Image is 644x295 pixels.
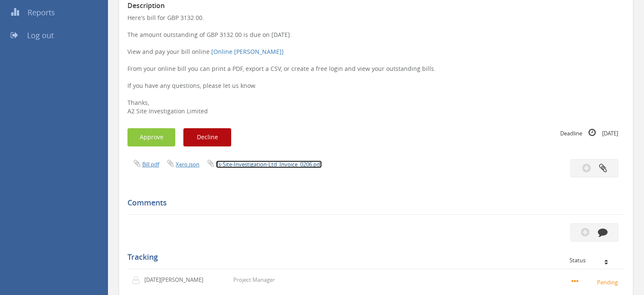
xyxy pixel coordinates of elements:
h5: Comments [127,199,618,207]
span: Log out [27,30,54,40]
small: Pending [572,277,620,287]
a: [Online [PERSON_NAME]] [211,48,284,56]
a: Bill.pdf [142,160,159,168]
img: user-icon.png [132,276,144,284]
div: Status [569,257,618,263]
span: Reports [28,7,55,17]
a: Ts-Site-Investigation-Ltd_Invoice_0206.pdf [216,160,322,168]
button: Decline [183,128,231,146]
p: Here's bill for GBP 3132.00. The amount outstanding of GBP 3132.00 is due on [DATE]. View and pay... [127,14,625,115]
p: Project Manager [233,276,275,284]
h3: Description [127,2,625,10]
a: Xero.json [176,160,199,168]
small: Deadline [DATE] [560,128,618,138]
button: Approve [127,128,175,146]
h5: Tracking [127,253,618,261]
p: [DATE][PERSON_NAME] [144,276,203,284]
